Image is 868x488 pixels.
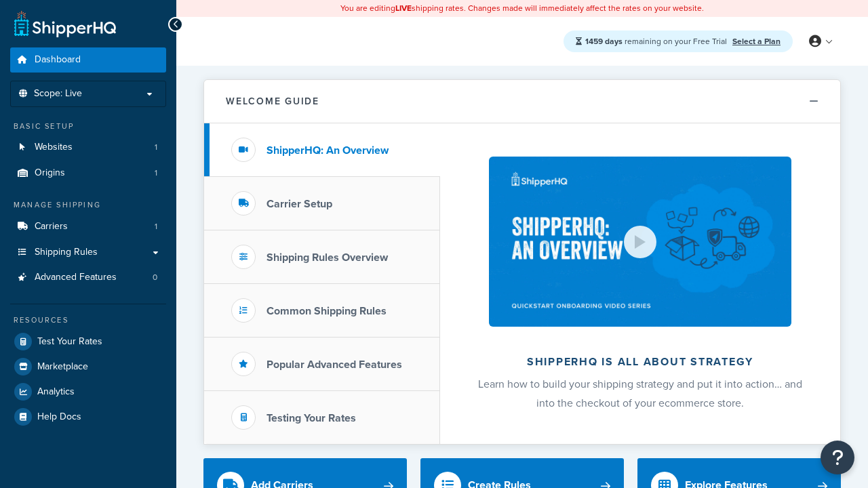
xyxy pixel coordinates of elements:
[155,167,157,179] span: 1
[35,142,73,153] span: Websites
[204,80,840,123] button: Welcome Guide
[10,214,166,239] li: Carriers
[35,247,98,258] span: Shipping Rules
[35,272,117,283] span: Advanced Features
[267,198,332,210] h3: Carrier Setup
[10,161,166,186] a: Origins1
[10,214,166,239] a: Carriers1
[155,142,157,153] span: 1
[10,265,166,290] a: Advanced Features0
[10,135,166,160] li: Websites
[34,88,82,100] span: Scope: Live
[10,199,166,211] div: Manage Shipping
[821,441,854,474] button: Open Resource Center
[10,314,166,326] div: Resources
[10,121,166,132] div: Basic Setup
[226,96,319,106] h2: Welcome Guide
[267,412,356,424] h3: Testing Your Rates
[37,386,75,398] span: Analytics
[10,405,166,429] a: Help Docs
[155,221,157,232] span: 1
[37,411,81,423] span: Help Docs
[476,356,804,368] h2: ShipperHQ is all about strategy
[10,380,166,404] a: Analytics
[267,144,389,157] h3: ShipperHQ: An Overview
[37,336,102,348] span: Test Your Rates
[585,35,623,47] strong: 1459 days
[10,135,166,160] a: Websites1
[732,35,781,47] a: Select a Plan
[10,265,166,290] li: Advanced Features
[10,354,166,379] a: Marketplace
[267,359,402,371] h3: Popular Advanced Features
[395,2,412,14] b: LIVE
[35,54,81,66] span: Dashboard
[37,361,88,373] span: Marketplace
[10,329,166,354] a: Test Your Rates
[267,305,387,317] h3: Common Shipping Rules
[10,240,166,265] a: Shipping Rules
[10,161,166,186] li: Origins
[267,251,388,264] h3: Shipping Rules Overview
[489,157,791,327] img: ShipperHQ is all about strategy
[10,47,166,73] a: Dashboard
[35,167,65,179] span: Origins
[585,35,729,47] span: remaining on your Free Trial
[153,272,157,283] span: 0
[35,221,68,232] span: Carriers
[478,376,802,411] span: Learn how to build your shipping strategy and put it into action… and into the checkout of your e...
